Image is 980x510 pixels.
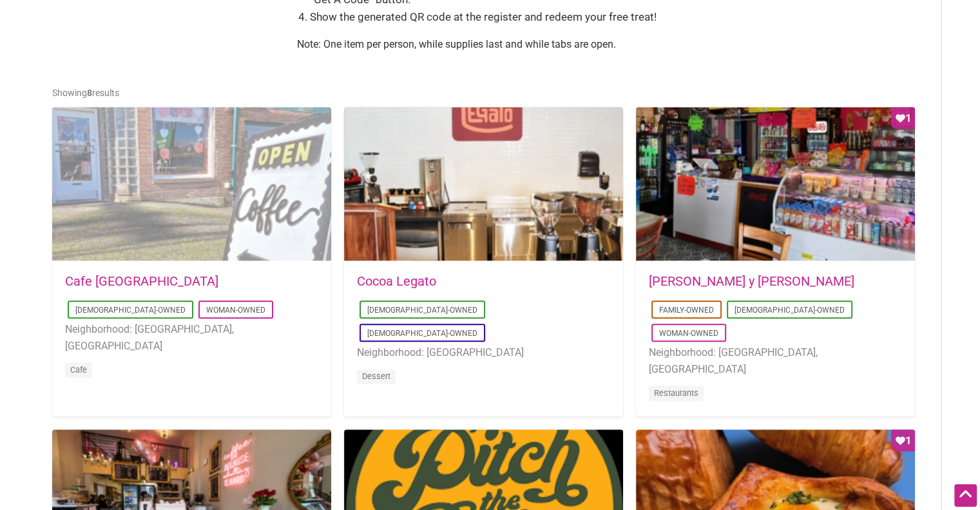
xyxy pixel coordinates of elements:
[75,306,186,315] a: [DEMOGRAPHIC_DATA]-Owned
[649,344,902,377] li: Neighborhood: [GEOGRAPHIC_DATA], [GEOGRAPHIC_DATA]
[70,365,87,375] a: Cafe
[659,306,714,315] a: Family-Owned
[649,273,854,289] a: [PERSON_NAME] y [PERSON_NAME]
[357,344,610,361] li: Neighborhood: [GEOGRAPHIC_DATA]
[297,36,684,53] p: Note: One item per person, while supplies last and while tabs are open.
[654,388,698,398] a: Restaurants
[65,273,218,289] a: Cafe [GEOGRAPHIC_DATA]
[735,306,845,315] a: [DEMOGRAPHIC_DATA]-Owned
[87,88,92,98] b: 8
[954,484,977,507] div: Scroll Back to Top
[206,306,265,315] a: Woman-Owned
[367,306,477,315] a: [DEMOGRAPHIC_DATA]-Owned
[362,371,390,381] a: Dessert
[310,8,684,26] li: Show the generated QR code at the register and redeem your free treat!
[52,88,119,98] span: Showing results
[65,321,318,354] li: Neighborhood: [GEOGRAPHIC_DATA], [GEOGRAPHIC_DATA]
[357,273,436,289] a: Cocoa Legato
[659,329,718,338] a: Woman-Owned
[367,329,477,338] a: [DEMOGRAPHIC_DATA]-Owned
